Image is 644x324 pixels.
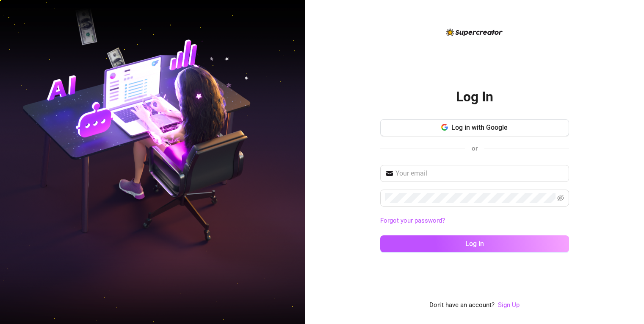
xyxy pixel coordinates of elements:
span: Log in with Google [451,123,508,131]
input: Your email [395,168,564,179]
h2: Log In [456,88,493,106]
button: Log in [380,235,569,252]
span: or [472,145,478,152]
a: Sign Up [498,301,520,309]
img: logo-BBDzfeDw.svg [446,28,503,36]
span: Log in [465,240,484,248]
span: Don't have an account? [429,300,495,310]
a: Forgot your password? [380,216,569,226]
a: Sign Up [498,300,520,310]
a: Forgot your password? [380,217,445,224]
span: eye-invisible [557,195,564,201]
button: Log in with Google [380,119,569,136]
